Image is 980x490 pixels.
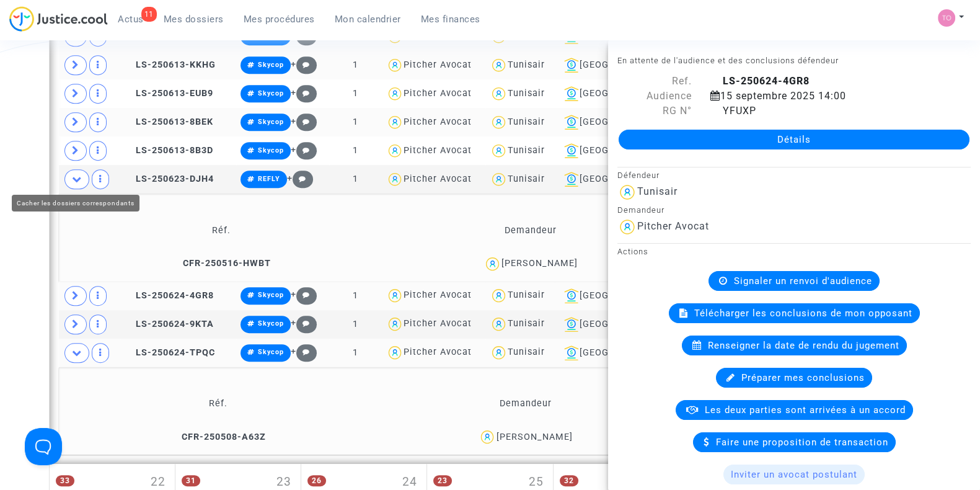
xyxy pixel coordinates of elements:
[508,117,545,127] div: Tunisair
[560,475,578,486] span: 32
[490,114,508,131] img: icon-user.svg
[490,171,508,189] img: icon-user.svg
[329,51,381,79] td: 1
[244,14,315,25] span: Mes procédures
[490,142,508,160] img: icon-user.svg
[701,89,949,104] div: 15 septembre 2025 14:00
[617,56,839,65] small: En attente de l'audience et des conclusions défendeur
[329,136,381,165] td: 1
[564,58,579,73] img: icon-banque.svg
[329,310,381,339] td: 1
[723,75,810,87] b: LS-250624-4GR8
[559,58,686,73] div: [GEOGRAPHIC_DATA]
[508,290,545,300] div: Tunisair
[386,171,404,189] img: icon-user.svg
[182,475,200,486] span: 31
[335,14,401,25] span: Mon calendrier
[564,317,579,332] img: icon-banque.svg
[125,174,214,184] span: LS-250623-DJH4
[617,217,637,237] img: icon-user.svg
[938,9,955,27] img: fe1f3729a2b880d5091b466bdc4f5af5
[559,86,686,101] div: [GEOGRAPHIC_DATA]
[479,428,497,446] img: icon-user.svg
[559,345,686,360] div: [GEOGRAPHIC_DATA]
[141,7,157,22] div: 11
[496,432,572,442] div: [PERSON_NAME]
[710,105,756,117] span: YFUXP
[508,31,545,42] div: Tunisair
[508,174,545,184] div: Tunisair
[433,475,452,486] span: 23
[386,56,404,74] img: icon-user.svg
[325,10,411,29] a: Mon calendrier
[258,319,284,327] span: Skycop
[421,14,480,25] span: Mes finances
[619,130,969,149] a: Détails
[617,171,660,180] small: Défendeur
[564,172,579,187] img: icon-banque.svg
[608,104,701,118] div: RG N°
[404,347,472,357] div: Pitcher Avocat
[329,339,381,367] td: 1
[258,89,284,97] span: Skycop
[329,79,381,108] td: 1
[234,10,325,29] a: Mes procédures
[404,318,472,329] div: Pitcher Avocat
[508,88,545,99] div: Tunisair
[291,346,317,357] span: +
[386,315,404,333] img: icon-user.svg
[373,384,678,424] td: Demandeur
[379,210,681,251] td: Demandeur
[404,174,472,184] div: Pitcher Avocat
[411,10,490,29] a: Mes finances
[741,372,865,383] span: Préparer mes conclusions
[404,290,472,300] div: Pitcher Avocat
[108,10,154,29] a: 11Actus
[564,86,579,101] img: icon-banque.svg
[694,308,912,319] span: Télécharger les conclusions de mon opposant
[258,61,284,69] span: Skycop
[490,287,508,305] img: icon-user.svg
[291,318,317,328] span: +
[564,288,579,303] img: icon-banque.svg
[291,289,317,300] span: +
[637,220,709,232] div: Pitcher Avocat
[559,172,686,187] div: [GEOGRAPHIC_DATA]
[386,287,404,305] img: icon-user.svg
[386,344,404,362] img: icon-user.svg
[564,345,579,360] img: icon-banque.svg
[617,205,664,215] small: Demandeur
[490,56,508,74] img: icon-user.svg
[617,182,637,202] img: icon-user.svg
[291,116,317,127] span: +
[258,118,284,126] span: Skycop
[731,469,857,480] span: Inviter un avocat postulant
[25,428,62,465] iframe: Help Scout Beacon - Open
[63,210,379,251] td: Réf.
[490,315,508,333] img: icon-user.svg
[734,275,872,287] span: Signaler un renvoi d'audience
[404,88,472,99] div: Pitcher Avocat
[564,115,579,130] img: icon-banque.svg
[386,85,404,103] img: icon-user.svg
[291,59,317,69] span: +
[559,143,686,158] div: [GEOGRAPHIC_DATA]
[291,30,317,41] span: +
[559,115,686,130] div: [GEOGRAPHIC_DATA]
[490,85,508,103] img: icon-user.svg
[490,344,508,362] img: icon-user.svg
[258,348,284,356] span: Skycop
[501,258,578,269] div: [PERSON_NAME]
[386,114,404,131] img: icon-user.svg
[508,347,545,357] div: Tunisair
[559,288,686,303] div: [GEOGRAPHIC_DATA]
[508,318,545,329] div: Tunisair
[404,145,472,156] div: Pitcher Avocat
[125,347,215,358] span: LS-250624-TPQC
[329,282,381,310] td: 1
[608,74,701,89] div: Ref.
[258,146,284,154] span: Skycop
[287,173,314,184] span: +
[125,117,213,127] span: LS-250613-8BEK
[291,87,317,98] span: +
